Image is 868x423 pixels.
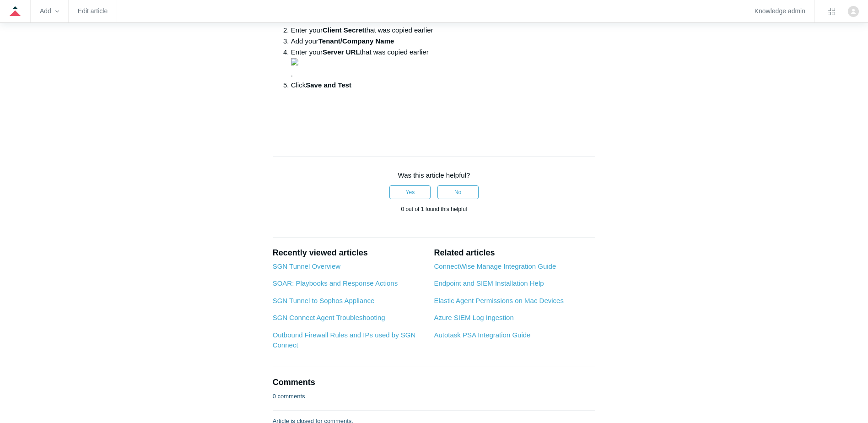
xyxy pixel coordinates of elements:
a: Endpoint and SIEM Installation Help [434,279,544,287]
a: Outbound Firewall Rules and IPs used by SGN Connect [273,331,416,349]
h2: Recently viewed articles [273,247,425,259]
h2: Related articles [434,247,595,259]
zd-hc-trigger: Click your profile icon to open the profile menu [848,6,859,17]
h2: Comments [273,376,596,389]
a: ConnectWise Manage Integration Guide [434,262,556,270]
strong: Server URL [323,48,360,56]
img: 38277682584979 [291,58,298,65]
p: 0 comments [273,392,305,401]
zd-hc-trigger: Add [40,9,59,14]
strong: Client Secret [323,26,365,34]
span: Was this article helpful? [398,171,470,179]
strong: Save and Test [306,81,351,89]
a: SOAR: Playbooks and Response Actions [273,279,398,287]
a: Knowledge admin [755,9,805,14]
a: Azure SIEM Log Ingestion [434,314,513,321]
li: Click [291,80,596,91]
a: Edit article [78,9,108,14]
button: This article was helpful [389,185,431,199]
li: Enter your that was copied earlier [291,25,596,36]
strong: Tenant/Company Name [318,37,394,45]
span: 0 out of 1 found this helpful [401,206,467,212]
a: SGN Tunnel Overview [273,262,340,270]
a: Elastic Agent Permissions on Mac Devices [434,297,563,304]
button: This article was not helpful [437,185,479,199]
li: Add your [291,36,596,47]
a: Autotask PSA Integration Guide [434,331,530,339]
li: Enter your that was copied earlier . [291,47,596,80]
a: SGN Connect Agent Troubleshooting [273,314,385,321]
a: SGN Tunnel to Sophos Appliance [273,297,375,304]
img: user avatar [848,6,859,17]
